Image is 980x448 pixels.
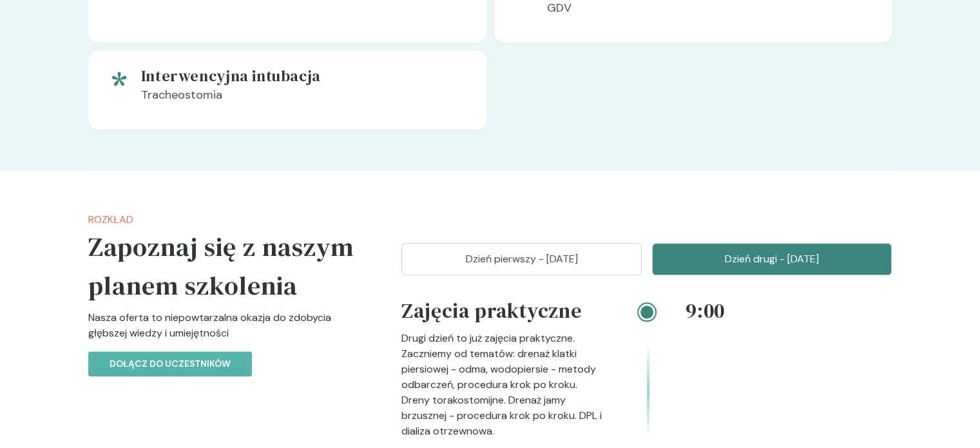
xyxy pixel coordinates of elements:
button: Dzień drugi - [DATE] [652,243,892,275]
h4: 9:00 [686,296,892,326]
p: Nasza oferta to niepowtarzalna okazja do zdobycia głębszej wiedzy i umiejętności [88,310,361,351]
h4: Zajęcia praktyczne [401,296,608,331]
button: Dołącz do uczestników [88,351,252,376]
p: Dzień pierwszy - [DATE] [418,251,626,267]
p: Drugi dzień to już zajęcia praktyczne. Zaczniemy od tematów: drenaż klatki piersiowej - odma, wod... [401,331,608,439]
p: Dołącz do uczestników [110,357,231,371]
p: Dzień drugi - [DATE] [668,251,876,267]
button: Dzień pierwszy - [DATE] [401,243,642,275]
p: Tracheostomia [141,86,466,114]
p: Rozkład [88,212,361,228]
a: Dołącz do uczestników [88,356,252,370]
h5: Zapoznaj się z naszym planem szkolenia [88,228,361,305]
h5: Interwencyjna intubacja [141,66,466,86]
